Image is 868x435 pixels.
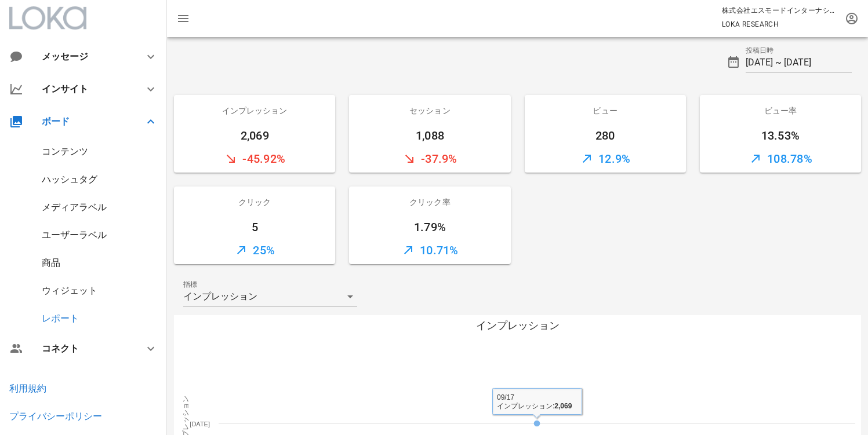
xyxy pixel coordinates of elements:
[42,116,130,127] div: ボード
[700,126,861,145] div: 13.53%
[42,343,130,354] div: コネクト
[476,320,560,331] tspan: インプレッション
[42,285,97,296] a: ウィジェット
[722,5,838,16] p: 株式会社エスモードインターナショナル
[174,95,335,126] div: インプレッション
[349,187,510,218] div: クリック率
[700,145,861,173] div: 108.78%
[9,411,102,422] a: プライバシーポリシー
[349,126,510,145] div: 1,088
[174,145,335,173] div: -45.92%
[42,257,60,268] a: 商品
[349,236,510,264] div: 10.71%
[525,145,686,173] div: 12.9%
[525,126,686,145] div: 280
[174,126,335,145] div: 2,069
[42,51,125,62] div: メッセージ
[700,95,861,126] div: ビュー率
[349,145,510,173] div: -37.9%
[190,421,210,427] text: [DATE]
[42,202,107,213] a: メディアラベル
[349,95,510,126] div: セッション
[722,19,838,30] p: LOKA RESEARCH
[525,95,686,126] div: ビュー
[42,229,107,240] a: ユーザーラベル
[42,313,79,324] a: レポート
[183,291,257,302] div: インプレッション
[42,83,130,94] div: インサイト
[174,236,335,264] div: 25%
[42,174,97,185] a: ハッシュタグ
[9,383,46,394] a: 利用規約
[174,187,335,218] div: クリック
[174,218,335,236] div: 5
[183,287,357,306] div: 指標インプレッション
[42,146,88,157] a: コンテンツ
[349,218,510,236] div: 1.79%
